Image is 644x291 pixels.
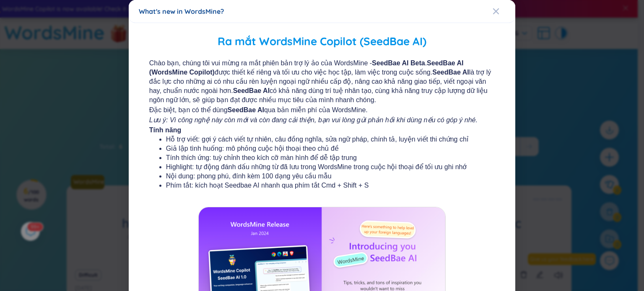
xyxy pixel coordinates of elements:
[149,126,181,134] b: Tính năng
[149,59,495,105] span: Chào bạn, chúng tôi vui mừng ra mắt phiên bản trợ lý ảo của WordsMine - . được thiết kế riêng và ...
[233,87,270,94] b: SeedBae AI
[228,106,264,113] b: SeedBae AI
[166,144,478,153] li: Giả lập tình huống: mô phỏng cuộc hội thoại theo chủ đề
[166,181,478,190] li: Phím tắt: kích hoạt Seedbae AI nhanh qua phím tắt Cmd + Shift + S
[166,172,478,181] li: Nội dung: phong phú, đính kèm 100 dạng yêu cầu mẫu
[166,162,478,172] li: Highlight: tự động đánh dấu những từ đã lưu trong WordsMine trong cuộc hội thoại để tối ưu ghi nhớ
[149,106,495,115] span: Đặc biệt, bạn có thể dùng qua bản miễn phí của WordsMine.
[139,7,505,16] div: What's new in WordsMine?
[432,69,469,76] b: SeedBae AI
[166,135,478,144] li: Hỗ trợ viết: gợi ý cách viết tự nhiên, câu đồng nghĩa, sửa ngữ pháp, chính tả, luyện viết thi chứ...
[149,59,464,76] b: SeedBae AI (WordsMine Copilot)
[372,59,425,67] b: SeedBae AI Beta
[166,153,478,162] li: Tính thích ứng: tuỳ chỉnh theo kích cỡ màn hình để dễ tập trung
[141,33,503,50] h2: Ra mắt WordsMine Copilot (SeedBae AI)
[149,116,478,124] i: Lưu ý: Vì công nghệ này còn mới và còn đang cải thiện, bạn vui lòng gửi phản hồi khi dùng nếu có ...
